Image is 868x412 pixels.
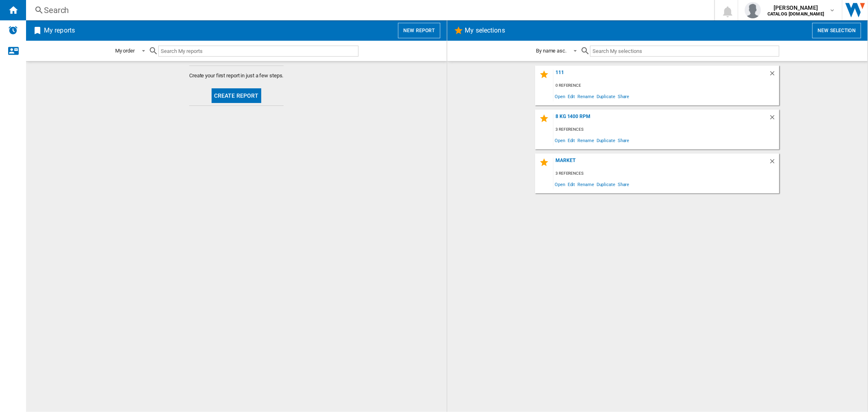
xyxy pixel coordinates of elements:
[44,4,693,16] div: Search
[576,135,595,146] span: Rename
[617,179,631,190] span: Share
[8,25,18,35] img: alerts-logo.svg
[595,91,617,102] span: Duplicate
[595,135,617,146] span: Duplicate
[158,46,359,57] input: Search My reports
[553,114,769,125] div: 8 kg 1400 rpm
[812,23,861,38] button: New selection
[553,158,769,169] div: market
[536,48,566,54] div: By name asc.
[576,91,595,102] span: Rename
[189,72,284,79] span: Create your first report in just a few steps.
[398,23,440,38] button: New report
[767,4,824,12] span: [PERSON_NAME]
[553,70,769,81] div: 111
[745,2,761,18] img: profile.jpg
[464,23,507,38] h2: My selections
[115,48,135,54] div: My order
[769,70,779,81] div: Delete
[553,135,566,146] span: Open
[553,81,779,91] div: 0 reference
[576,179,595,190] span: Rename
[617,135,631,146] span: Share
[553,169,779,179] div: 3 references
[566,135,577,146] span: Edit
[553,125,779,135] div: 3 references
[617,91,631,102] span: Share
[566,91,577,102] span: Edit
[769,114,779,125] div: Delete
[42,23,77,38] h2: My reports
[590,46,779,57] input: Search My selections
[553,179,566,190] span: Open
[767,11,824,17] b: CATALOG [DOMAIN_NAME]
[553,91,566,102] span: Open
[769,158,779,169] div: Delete
[566,179,577,190] span: Edit
[595,179,617,190] span: Duplicate
[212,88,261,103] button: Create report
